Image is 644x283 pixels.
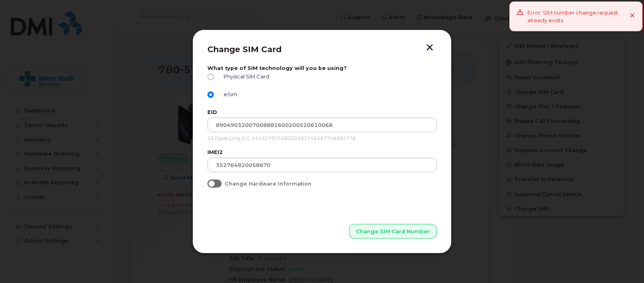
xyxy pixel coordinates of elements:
input: Input your IMEI2 Number [207,158,437,172]
input: Change Hardware Information [207,180,214,186]
label: What type of SIM technology will you be using? [207,65,437,71]
input: eSim [207,91,214,98]
p: 32 Digits Long, E.G. 41032792528320283746337748392778 [207,135,437,142]
div: Error: SIM number change request already exists [527,9,630,24]
span: Change Hardware Information [225,181,311,187]
span: Change SIM Card [207,44,281,54]
label: EID [207,109,437,115]
span: Change SIM Card Number [356,228,430,235]
input: Input Your EID Number [207,118,437,132]
input: Physical SIM Card [207,74,214,80]
span: Physical SIM Card [220,74,269,80]
label: IMEI2 [207,149,437,155]
button: Change SIM Card Number [349,224,437,239]
span: eSim [220,91,237,97]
